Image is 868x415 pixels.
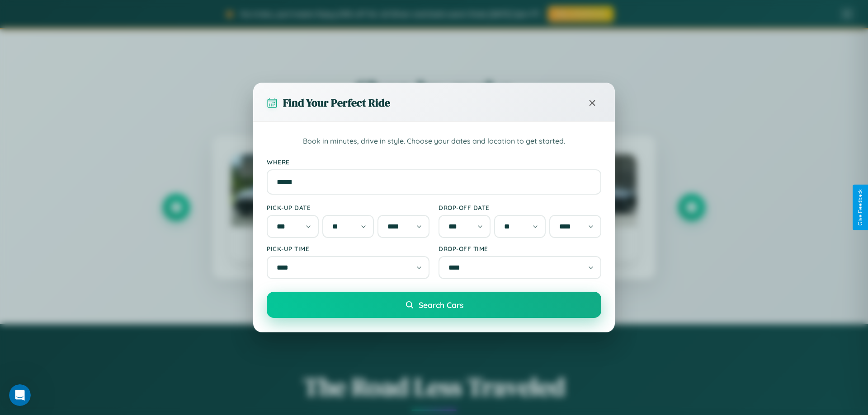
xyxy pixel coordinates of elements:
[267,245,429,252] label: Pick-up Time
[267,158,601,166] label: Where
[267,204,429,211] label: Pick-up Date
[439,245,601,252] label: Drop-off Time
[267,292,601,318] button: Search Cars
[283,95,390,110] h3: Find Your Perfect Ride
[439,204,601,211] label: Drop-off Date
[419,300,463,310] span: Search Cars
[267,135,601,147] p: Book in minutes, drive in style. Choose your dates and location to get started.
